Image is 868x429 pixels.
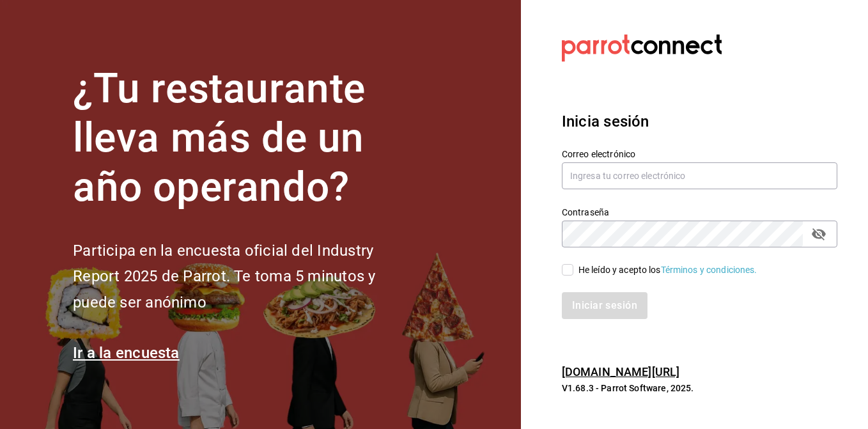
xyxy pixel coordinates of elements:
[73,238,418,316] h2: Participa en la encuesta oficial del Industry Report 2025 de Parrot. Te toma 5 minutos y puede se...
[661,265,757,275] a: Términos y condiciones.
[562,110,837,133] h3: Inicia sesión
[562,382,837,394] p: V1.68.3 - Parrot Software, 2025.
[578,263,757,277] div: He leído y acepto los
[562,365,679,378] a: [DOMAIN_NAME][URL]
[562,162,837,189] input: Ingresa tu correo electrónico
[73,65,418,212] h1: ¿Tu restaurante lleva más de un año operando?
[562,150,837,159] label: Correo electrónico
[73,344,180,362] a: Ir a la encuesta
[808,223,830,245] button: passwordField
[562,208,837,217] label: Contraseña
